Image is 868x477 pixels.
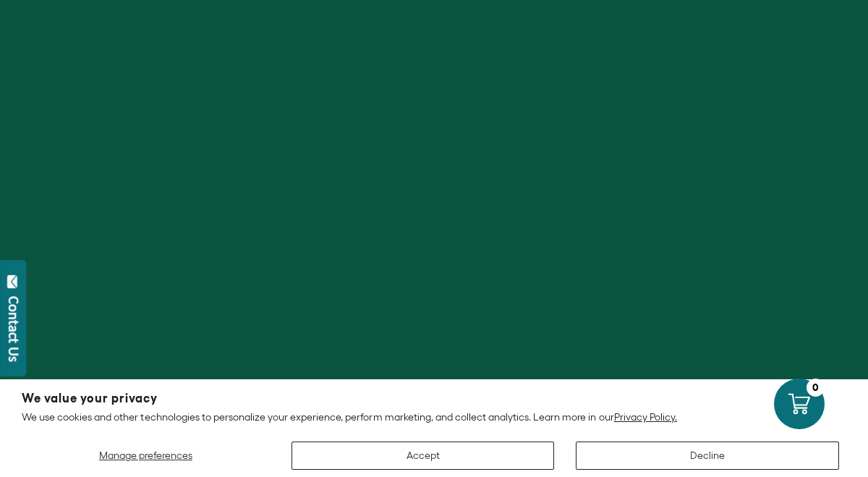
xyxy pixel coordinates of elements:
[22,410,846,423] p: We use cookies and other technologies to personalize your experience, perform marketing, and coll...
[614,411,677,423] a: Privacy Policy.
[22,392,846,405] h2: We value your privacy
[99,449,192,461] span: Manage preferences
[576,442,839,470] button: Decline
[292,442,555,470] button: Accept
[22,442,270,470] button: Manage preferences
[807,379,825,397] div: 0
[7,296,21,362] div: Contact Us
